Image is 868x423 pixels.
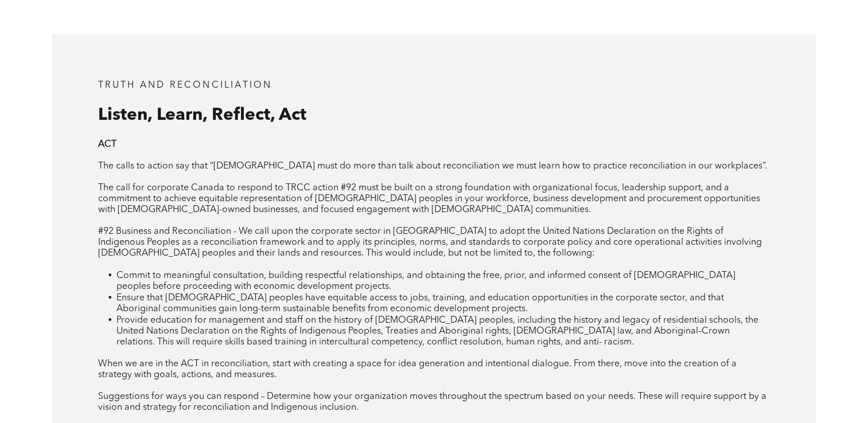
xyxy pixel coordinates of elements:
span: The calls to action say that “[DEMOGRAPHIC_DATA] must do more than talk about reconciliation we m... [98,162,767,171]
span: #92 Business and Reconciliation - We call upon the corporate sector in [GEOGRAPHIC_DATA] to adopt... [98,227,762,258]
strong: ACT [98,140,116,149]
span: Listen, Learn, Reflect, Act [98,107,306,124]
span: The call for corporate Canada to respond to TRCC action #92 must be built on a strong foundation ... [98,183,760,214]
span: Commit to meaningful consultation, building respectful relationships, and obtaining the free, pri... [116,271,735,291]
span: Truth and Reconciliation [98,81,273,90]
